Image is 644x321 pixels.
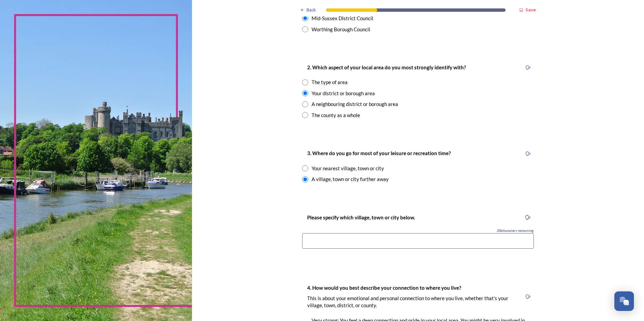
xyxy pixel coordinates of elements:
[312,78,348,86] div: The type of area
[497,228,534,233] span: 250 characters remaining
[525,7,536,13] strong: Save
[312,14,373,22] div: Mid-Sussex District Council
[307,295,517,309] p: This is about your emotional and personal connection to where you live, whether that's your villa...
[312,165,384,172] div: Your nearest village, town or city
[307,214,415,220] strong: Please specify which village, town or city below.
[307,285,461,291] strong: 4. How would you best describe your connection to where you live?
[312,175,389,183] div: A village, town or city further away
[312,26,370,33] div: Worthing Borough Council
[614,291,634,311] button: Open Chat
[307,150,451,156] strong: 3. Where do you go for most of your leisure or recreation time?
[312,90,375,97] div: Your district or borough area
[307,64,466,70] strong: 2. Which aspect of your local area do you most strongly identify with?
[307,7,316,13] span: Back
[312,100,398,108] div: A neighbouring district or borough area
[312,111,360,119] div: The county as a whole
